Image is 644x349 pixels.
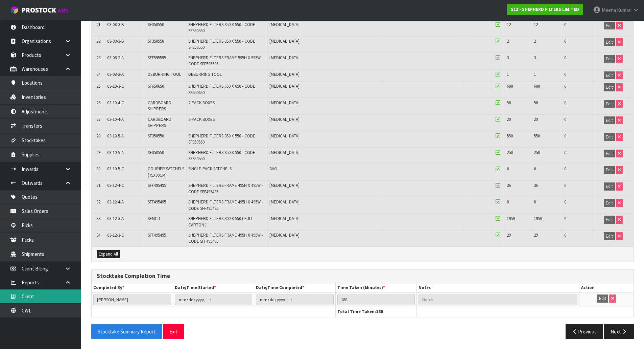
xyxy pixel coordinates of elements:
a: S12 - SHEPHERD FILTERS LIMITED [507,4,583,15]
button: Edit [604,83,615,91]
span: CARDBOARD SHIPPERS [148,116,171,128]
span: SINGLE-PACK SATCHELS [188,166,232,172]
span: SHEPHERD FILTERS 300 X 550 ( FULL CARTON ) [188,216,253,227]
span: 0 [564,216,566,221]
span: SHEPHERD FILTERS FRAME 495H X 495W - CODE SFF495495 [188,199,263,211]
span: COURIER SATCHELS (75X90CM) [148,166,184,178]
span: Edit [606,134,613,140]
span: 1950 [534,216,542,221]
span: 50 [534,100,538,106]
span: SHEPHERD FILTERS FRAME 595H X 595W - CODE SFF595595 [188,55,263,67]
span: 29 [534,116,538,122]
span: 3 [534,55,536,61]
span: 0 [564,182,566,188]
span: Edit [606,233,613,239]
span: BAG [269,166,277,172]
span: 24 [96,71,100,77]
span: 0 [564,133,566,139]
span: 03-08-3-B [107,38,124,44]
span: DEBURRING TOOL [188,71,222,77]
input: Completed By [93,295,171,305]
th: Completed By [92,283,173,293]
span: 31 [96,182,100,188]
span: Edit [606,183,613,189]
span: DEBURRING TOOL [148,71,181,77]
span: ProStock [22,6,56,15]
span: [MEDICAL_DATA] [269,116,300,122]
span: 34 [96,232,100,238]
span: 03-10-5-A [107,133,124,139]
button: Edit [604,166,615,174]
span: Expand All [99,251,118,257]
th: Notes [417,283,579,293]
span: 550 [507,133,513,139]
button: Edit [604,100,615,108]
span: 03-08-2-A [107,71,124,77]
span: 03-08-3-B [107,22,124,27]
span: 21 [96,22,100,27]
span: 03-10-3-C [107,83,124,89]
span: 8 [507,199,509,205]
span: 03-10-5-C [107,166,124,172]
span: [MEDICAL_DATA] [269,38,300,44]
span: 0 [564,38,566,44]
span: 250 [534,150,540,155]
span: SFF495495 [148,199,166,205]
span: 8 [534,199,536,205]
input: Time Taken [337,295,415,305]
span: [MEDICAL_DATA] [269,83,300,89]
button: Previous [566,324,603,339]
span: 03-12-3-C [107,232,124,238]
button: Edit [604,216,615,224]
span: Edit [606,23,613,28]
button: Edit [604,116,615,125]
span: SF350550 [148,38,164,44]
span: 12 [507,22,511,27]
span: 29 [507,116,511,122]
strong: S12 - SHEPHERD FILTERS LIMITED [511,6,579,12]
span: SHEPHERD FILTERS FRAME 495H X 495W - CODE SFF495495 [188,232,263,244]
span: 03-10-4-C [107,100,124,106]
span: 12 [534,22,538,27]
button: Edit [604,199,615,207]
span: 1 [507,71,509,77]
span: 0 [564,71,566,77]
span: 2-PACK BOXES [188,100,215,106]
span: 33 [96,216,100,221]
button: Edit [604,133,615,141]
span: 0 [564,166,566,172]
button: Edit [604,232,615,240]
span: 03-10-4-A [107,116,124,122]
span: 180 [376,309,383,314]
span: [MEDICAL_DATA] [269,150,300,155]
span: 0 [564,116,566,122]
span: 29 [534,232,538,238]
span: 32 [96,199,100,205]
span: SFF595595 [148,55,166,61]
span: 6 [534,166,536,172]
th: Action [579,283,634,293]
span: Edit [606,101,613,107]
span: [MEDICAL_DATA] [269,199,300,205]
span: 30 [96,166,100,172]
span: [MEDICAL_DATA] [269,100,300,106]
span: SF350550 [148,133,164,139]
th: Time Taken (Minutes) [335,283,416,293]
span: 250 [507,150,513,155]
span: [MEDICAL_DATA] [269,232,300,238]
span: [MEDICAL_DATA] [269,71,300,77]
span: 25 [96,83,100,89]
span: [MEDICAL_DATA] [269,216,300,221]
span: SFF495495 [148,232,166,238]
span: Kumari [617,7,631,13]
button: Edit [604,182,615,191]
span: SF350550 [148,22,164,27]
span: Edit [606,117,613,123]
button: Next [604,324,634,339]
span: SF650650 [148,83,164,89]
span: 1950 [507,216,515,221]
span: Edit [606,217,613,222]
span: 36 [534,182,538,188]
span: Edit [606,39,613,45]
img: cube-alt.png [10,6,19,14]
